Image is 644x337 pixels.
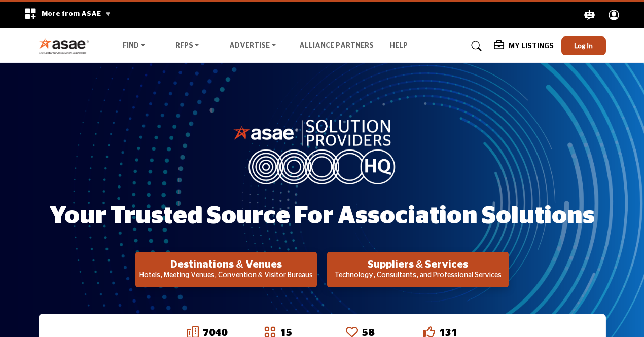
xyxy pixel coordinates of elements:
span: More from ASAE [42,10,111,17]
button: Log In [561,36,606,55]
a: RFPs [168,39,206,53]
p: Technology, Consultants, and Professional Services [330,271,506,281]
h1: Your Trusted Source for Association Solutions [50,201,595,232]
a: Search [461,38,488,54]
div: My Listings [494,40,554,52]
img: image [233,117,411,184]
button: Destinations & Venues Hotels, Meeting Venues, Convention & Visitor Bureaus [135,252,317,287]
a: Alliance Partners [299,42,374,49]
button: Suppliers & Services Technology, Consultants, and Professional Services [327,252,509,287]
h2: Destinations & Venues [138,258,314,271]
h2: Suppliers & Services [330,258,506,271]
span: Log In [574,41,593,50]
a: Find [116,39,152,53]
h5: My Listings [509,42,554,51]
a: Advertise [222,39,283,53]
div: More from ASAE [18,2,118,28]
img: Site Logo [39,38,95,54]
a: Help [390,42,408,49]
p: Hotels, Meeting Venues, Convention & Visitor Bureaus [138,271,314,281]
